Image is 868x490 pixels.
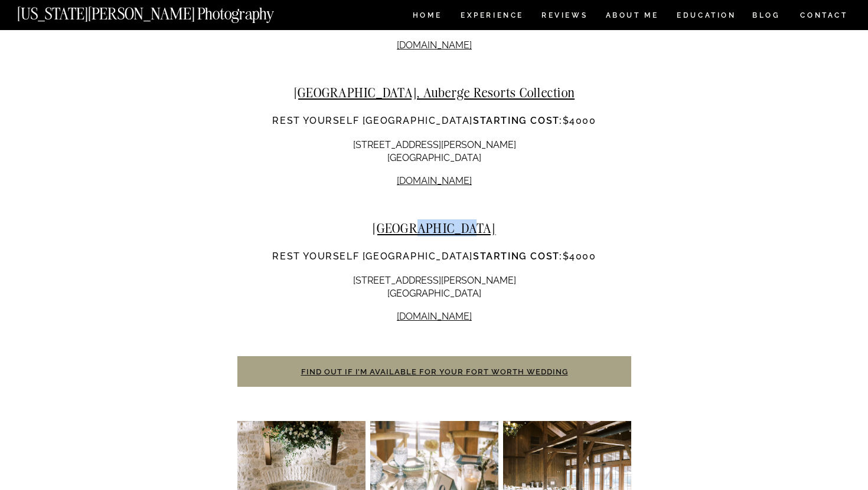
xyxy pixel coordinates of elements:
a: Find out if I’m available for your Fort Worth wedding [301,367,568,376]
a: [US_STATE][PERSON_NAME] Photography [17,6,314,16]
p: [STREET_ADDRESS][PERSON_NAME] [GEOGRAPHIC_DATA] [237,3,631,29]
p: [STREET_ADDRESS][PERSON_NAME] [GEOGRAPHIC_DATA] [237,139,631,165]
a: EDUCATION [676,12,738,22]
a: [DOMAIN_NAME] [397,175,472,186]
a: BLOG [752,12,781,22]
h3: Rest Yourself [GEOGRAPHIC_DATA] $4000 [237,249,631,264]
a: Experience [461,12,523,22]
strong: starting cost: [473,115,562,126]
p: [STREET_ADDRESS][PERSON_NAME] [GEOGRAPHIC_DATA] [237,274,631,301]
h2: [GEOGRAPHIC_DATA], Auberge Resorts Collection [237,85,631,100]
a: [DOMAIN_NAME] [397,311,472,322]
h3: Rest Yourself [GEOGRAPHIC_DATA] $4000 [237,114,631,128]
a: REVIEWS [541,12,586,22]
strong: starting cost: [473,251,562,262]
a: [DOMAIN_NAME] [397,40,472,51]
a: HOME [410,12,444,22]
h2: [GEOGRAPHIC_DATA] [237,221,631,235]
a: CONTACT [800,9,849,22]
a: ABOUT ME [605,12,659,22]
